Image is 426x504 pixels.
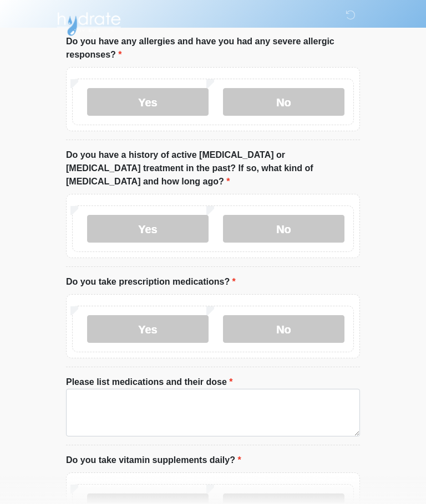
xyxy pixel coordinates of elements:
label: Yes [87,315,209,343]
label: Do you have any allergies and have you had any severe allergic responses? [66,35,360,61]
img: Hydrate IV Bar - Arcadia Logo [55,8,123,37]
label: Please list medications and their dose [66,376,233,389]
label: Do you have a history of active [MEDICAL_DATA] or [MEDICAL_DATA] treatment in the past? If so, wh... [66,148,360,188]
label: No [223,215,344,243]
label: Yes [87,88,209,116]
label: No [223,88,344,116]
label: Do you take vitamin supplements daily? [66,454,241,467]
label: No [223,315,344,343]
label: Yes [87,215,209,243]
label: Do you take prescription medications? [66,275,236,289]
